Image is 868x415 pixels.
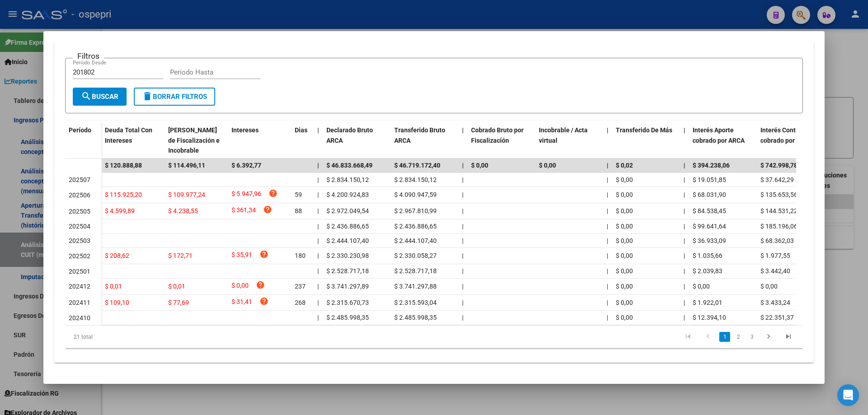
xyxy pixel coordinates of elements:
[168,207,198,214] span: $ 4.238,55
[142,93,207,101] span: Borrar Filtros
[317,162,319,169] span: |
[679,332,697,342] a: go to first page
[760,267,790,275] span: $ 3.442,40
[317,207,319,214] span: |
[607,299,608,306] span: |
[693,299,722,306] span: $ 1.922,01
[616,237,633,244] span: $ 0,00
[684,126,685,134] span: |
[326,314,369,321] span: $ 2.485.998,35
[231,189,261,201] span: $ 5.947,96
[326,283,369,290] span: $ 3.741.297,89
[539,126,588,144] span: Incobrable / Acta virtual
[693,237,726,244] span: $ 36.933,09
[603,121,612,160] datatable-header-cell: |
[73,51,104,61] h3: Filtros
[105,283,122,290] span: $ 0,01
[462,176,463,183] span: |
[462,283,463,290] span: |
[607,176,608,183] span: |
[731,329,745,345] li: page 2
[462,191,463,198] span: |
[394,162,440,169] span: $ 46.719.172,40
[693,223,726,230] span: $ 99.641,64
[693,162,730,169] span: $ 394.238,06
[607,223,608,230] span: |
[684,314,685,321] span: |
[757,121,825,160] datatable-header-cell: Interés Contribución cobrado por ARCA
[394,267,437,275] span: $ 2.528.717,18
[462,207,463,214] span: |
[760,162,797,169] span: $ 742.998,78
[105,162,142,169] span: $ 120.888,88
[760,176,794,183] span: $ 37.642,29
[684,191,685,198] span: |
[168,162,205,169] span: $ 114.496,11
[607,207,608,214] span: |
[394,252,437,259] span: $ 2.330.058,27
[168,299,189,306] span: $ 77,69
[535,121,603,160] datatable-header-cell: Incobrable / Acta virtual
[65,121,101,159] datatable-header-cell: Período
[760,314,794,321] span: $ 22.351,37
[326,176,369,183] span: $ 2.834.150,12
[684,223,685,230] span: |
[680,121,689,160] datatable-header-cell: |
[295,191,302,198] span: 59
[69,283,90,290] span: 202412
[231,280,249,293] span: $ 0,00
[69,208,90,215] span: 202505
[760,223,797,230] span: $ 185.196,06
[733,332,744,342] a: 2
[612,121,680,160] datatable-header-cell: Transferido De Más
[616,207,633,214] span: $ 0,00
[462,267,463,275] span: |
[69,252,90,260] span: 202502
[693,314,726,321] span: $ 12.394,10
[323,121,391,160] datatable-header-cell: Declarado Bruto ARCA
[616,283,633,290] span: $ 0,00
[607,283,608,290] span: |
[684,176,685,183] span: |
[165,121,228,160] datatable-header-cell: Deuda Bruta Neto de Fiscalización e Incobrable
[760,283,778,290] span: $ 0,00
[462,252,463,259] span: |
[105,126,152,144] span: Deuda Total Con Intereses
[317,176,319,183] span: |
[684,299,685,306] span: |
[326,299,369,306] span: $ 2.315.670,73
[394,207,437,214] span: $ 2.967.810,99
[326,223,369,230] span: $ 2.436.886,65
[394,223,437,230] span: $ 2.436.886,65
[231,250,252,262] span: $ 35,91
[616,223,633,230] span: $ 0,00
[394,126,445,144] span: Transferido Bruto ARCA
[317,267,319,275] span: |
[295,283,306,290] span: 237
[326,252,369,259] span: $ 2.330.230,98
[256,280,265,289] i: help
[607,162,609,169] span: |
[259,250,269,259] i: help
[760,332,777,342] a: go to next page
[326,267,369,275] span: $ 2.528.717,18
[295,252,306,259] span: 180
[684,162,685,169] span: |
[69,237,90,244] span: 202503
[462,314,463,321] span: |
[718,329,731,345] li: page 1
[462,223,463,230] span: |
[693,267,722,275] span: $ 2.039,83
[684,237,685,244] span: |
[269,189,278,198] i: help
[684,252,685,259] span: |
[837,384,859,406] div: Open Intercom Messenger
[69,268,90,275] span: 202501
[317,191,319,198] span: |
[231,162,261,169] span: $ 6.392,77
[391,121,458,160] datatable-header-cell: Transferido Bruto ARCA
[317,299,319,306] span: |
[760,207,797,214] span: $ 144.531,22
[467,121,535,160] datatable-header-cell: Cobrado Bruto por Fiscalización
[69,191,90,199] span: 202506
